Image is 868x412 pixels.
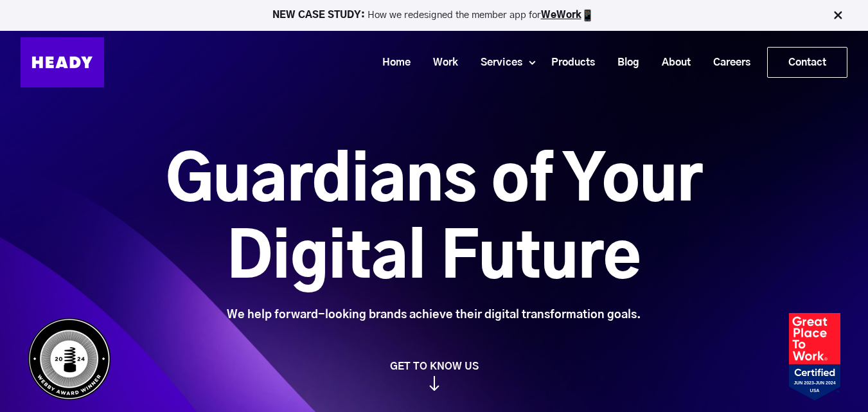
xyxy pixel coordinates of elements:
[272,10,368,20] strong: NEW CASE STUDY:
[581,9,594,22] img: app emoji
[21,37,104,87] img: Heady_Logo_Web-01 (1)
[429,376,439,391] img: arrow_down
[465,51,529,75] a: Services
[117,47,847,78] div: Navigation Menu
[831,9,844,22] img: Close Bar
[94,143,774,298] h1: Guardians of Your Digital Future
[417,51,465,75] a: Work
[21,360,847,391] a: GET TO KNOW US
[535,51,601,75] a: Products
[646,51,697,75] a: About
[28,318,111,400] img: Heady_WebbyAward_Winner-4
[6,9,862,22] p: How we redesigned the member app for
[697,51,757,75] a: Careers
[366,51,417,75] a: Home
[768,48,847,77] a: Contact
[94,308,774,322] div: We help forward-looking brands achieve their digital transformation goals.
[789,313,840,400] img: Heady_2023_Certification_Badge
[601,51,646,75] a: Blog
[541,10,581,20] a: WeWork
